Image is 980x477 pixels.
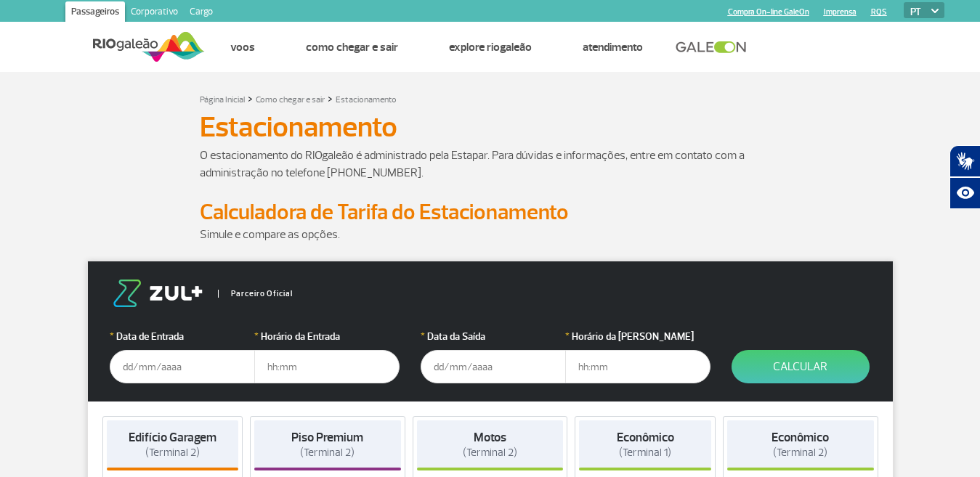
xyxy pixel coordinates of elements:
[200,199,781,226] h2: Calculadora de Tarifa do Estacionamento
[728,7,809,17] a: Compra On-line GaleOn
[200,94,245,105] a: Página Inicial
[200,115,781,139] h1: Estacionamento
[254,329,400,344] label: Horário da Entrada
[732,350,870,383] button: Calcular
[256,94,325,105] a: Como chegar e sair
[421,329,566,344] label: Data da Saída
[110,280,206,307] img: logo-zul.png
[110,329,255,344] label: Data de Entrada
[949,145,980,209] div: Plugin de acessibilidade da Hand Talk.
[583,40,643,54] a: Atendimento
[949,145,980,177] button: Abrir tradutor de língua de sinais.
[772,430,829,445] strong: Econômico
[565,350,710,383] input: hh:mm
[565,329,710,344] label: Horário da [PERSON_NAME]
[336,94,397,105] a: Estacionamento
[291,430,363,445] strong: Piso Premium
[248,90,253,107] a: >
[306,40,398,54] a: Como chegar e sair
[449,40,532,54] a: Explore RIOgaleão
[421,350,566,383] input: dd/mm/aaaa
[949,177,980,209] button: Abrir recursos assistivos.
[474,430,506,445] strong: Motos
[218,290,293,298] span: Parceiro Oficial
[200,147,781,182] p: O estacionamento do RIOgaleão é administrado pela Estapar. Para dúvidas e informações, entre em c...
[129,430,216,445] strong: Edifício Garagem
[619,446,671,460] span: (Terminal 1)
[145,446,200,460] span: (Terminal 2)
[328,90,333,107] a: >
[125,1,184,25] a: Corporativo
[184,1,219,25] a: Cargo
[110,350,255,383] input: dd/mm/aaaa
[463,446,517,460] span: (Terminal 2)
[254,350,400,383] input: hh:mm
[230,40,255,54] a: Voos
[773,446,827,460] span: (Terminal 2)
[871,7,887,17] a: RQS
[200,226,781,243] p: Simule e compare as opções.
[65,1,125,25] a: Passageiros
[824,7,857,17] a: Imprensa
[300,446,355,460] span: (Terminal 2)
[617,430,674,445] strong: Econômico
